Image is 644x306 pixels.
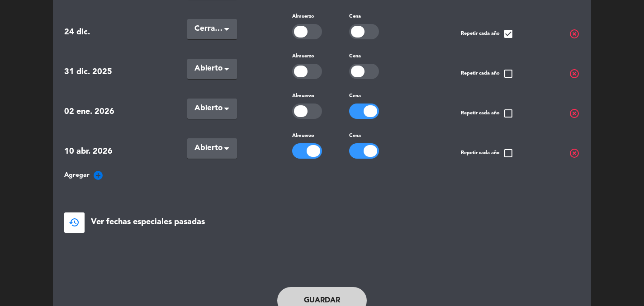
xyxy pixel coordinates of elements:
label: Cena [349,92,361,100]
label: Almuerzo [292,52,314,61]
span: Abierto [194,62,223,75]
label: Cena [349,52,361,61]
span: Agregar [64,170,90,180]
span: Repetir cada año [461,148,514,159]
span: 10 abr. 2026 [64,145,132,158]
span: Repetir cada año [461,108,514,119]
span: Repetir cada año [461,68,514,79]
button: restore [64,212,85,233]
span: Abierto [194,142,223,155]
span: highlight_off [569,68,580,79]
label: Almuerzo [292,92,314,100]
span: restore [69,217,80,228]
span: Repetir cada año [461,28,514,39]
span: check_box [503,28,514,39]
span: 02 ene. 2026 [64,105,132,118]
span: check_box_outline_blank [503,108,514,119]
span: Ver fechas especiales pasadas [91,216,205,229]
i: add_circle [93,170,104,181]
span: highlight_off [569,28,580,39]
label: Almuerzo [292,132,314,140]
label: Almuerzo [292,13,314,21]
label: Cena [349,132,361,140]
span: highlight_off [569,148,580,159]
span: check_box_outline_blank [503,148,514,159]
span: check_box_outline_blank [503,68,514,79]
span: highlight_off [569,108,580,119]
span: 24 dic. [64,26,132,39]
span: Cerradas [194,23,223,35]
span: Abierto [194,102,223,115]
span: 31 dic. 2025 [64,66,132,79]
label: Cena [349,13,361,21]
